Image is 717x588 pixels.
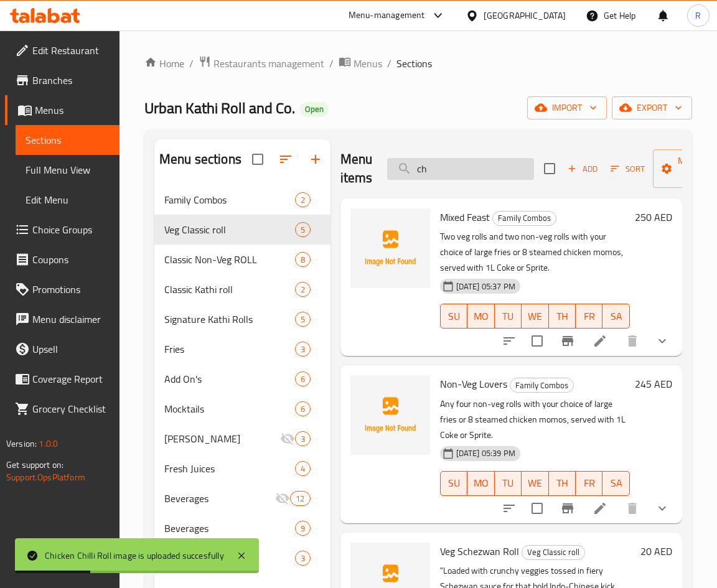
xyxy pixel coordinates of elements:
div: Mocktails6 [154,394,330,424]
div: Signature Kathi Rolls5 [154,304,330,334]
span: Edit Restaurant [32,43,110,58]
span: R [695,9,701,22]
span: MO [472,474,489,492]
button: WE [522,471,548,496]
a: Branches [5,65,119,95]
button: SA [602,304,629,329]
a: Coverage Report [5,364,119,394]
div: items [295,461,311,476]
span: Signature Kathi Rolls [164,312,295,327]
svg: Inactive section [280,431,295,446]
button: export [612,96,692,119]
button: import [527,96,607,119]
span: Veg Classic roll [164,222,295,237]
span: Sections [396,56,432,71]
svg: Show Choices [655,334,670,348]
span: 9 [296,523,310,534]
span: Beverages [164,491,275,506]
span: Grocery Checklist [32,401,110,416]
span: Family Combos [164,192,295,207]
span: Version: [6,436,37,452]
span: Fries [164,342,295,357]
li: / [189,56,194,71]
span: Menus [35,103,110,118]
button: TH [549,471,576,496]
span: export [622,100,682,116]
div: Add On's [164,371,295,386]
span: FR [581,307,597,325]
a: Support.OpsPlatform [6,469,85,485]
span: Choice Groups [32,222,110,237]
a: Full Menu View [16,155,119,185]
h6: 20 AED [640,543,672,560]
button: SU [440,471,467,496]
button: FR [576,304,602,329]
span: SA [607,307,624,325]
li: / [329,56,334,71]
div: Open [300,102,329,117]
span: Get support on: [6,457,63,473]
span: WE [527,474,543,492]
span: Family Combos [493,211,556,225]
span: MO [472,307,489,325]
span: TH [554,307,571,325]
h6: 245 AED [635,375,672,393]
button: TU [495,304,522,329]
span: Classic Non-Veg ROLL [164,252,295,267]
span: Full Menu View [26,162,110,177]
div: Family Combos [510,378,574,393]
div: items [295,312,311,327]
span: Veg Schezwan Roll [440,542,519,561]
a: Sections [16,125,119,155]
div: [GEOGRAPHIC_DATA] [484,9,566,22]
p: Two veg rolls and two non-veg rolls with your choice of large fries or 8 steamed chicken momos, s... [440,229,630,276]
div: items [295,401,311,416]
a: Home [144,56,184,71]
a: Edit Restaurant [5,35,119,65]
span: Branches [32,73,110,88]
span: Sections [26,133,110,147]
span: Menu disclaimer [32,312,110,327]
span: Restaurants management [213,56,324,71]
button: show more [647,326,677,356]
span: 6 [296,373,310,385]
span: Edit Menu [26,192,110,207]
div: [PERSON_NAME]3 [154,424,330,454]
button: MO [467,304,494,329]
a: Edit menu item [593,334,607,348]
h2: Menu sections [159,150,241,169]
span: Add [566,162,599,176]
span: WE [527,307,543,325]
span: Mixed Feast [440,208,490,226]
span: TU [500,474,517,492]
button: Branch-specific-item [553,326,583,356]
button: Add [563,159,602,179]
span: import [537,100,597,116]
span: Sort [611,162,645,176]
span: Coverage Report [32,371,110,386]
span: Coupons [32,252,110,267]
span: Urban Kathi Roll and Co. [144,94,295,122]
span: 2 [296,194,310,206]
span: Sort sections [271,144,301,174]
button: delete [617,326,647,356]
span: Classic Kathi roll [164,282,295,297]
span: SU [446,307,462,325]
span: TH [554,474,571,492]
a: Menus [5,95,119,125]
span: 1.0.0 [39,436,58,452]
button: Sort [607,159,648,179]
span: 2 [296,284,310,296]
img: Non-Veg Lovers [350,375,430,455]
div: Add On's6 [154,364,330,394]
button: MO [467,471,494,496]
div: Classic Non-Veg ROLL8 [154,245,330,274]
span: Select to update [524,495,550,521]
span: [DATE] 05:37 PM [451,281,520,292]
span: Fresh Juices [164,461,295,476]
button: FR [576,471,602,496]
span: 3 [296,433,310,445]
a: Edit menu item [593,501,607,516]
img: Mixed Feast [350,208,430,288]
li: / [387,56,391,71]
